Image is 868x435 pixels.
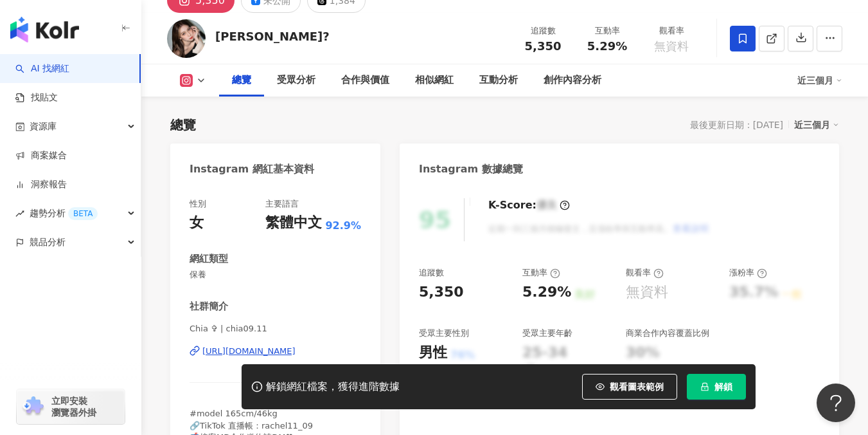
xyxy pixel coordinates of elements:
[190,162,314,176] div: Instagram 網紅基本資料
[190,198,206,210] div: 性別
[415,73,454,88] div: 相似網紅
[626,267,664,279] div: 觀看率
[522,328,572,339] div: 受眾主要年齡
[419,162,523,176] div: Instagram 數據總覽
[17,389,125,424] a: chrome extension立即安裝 瀏覽器外掛
[30,112,57,141] span: 資源庫
[419,343,447,363] div: 男性
[544,73,601,88] div: 創作內容分析
[10,17,79,42] img: logo
[714,382,732,392] span: 解鎖
[190,252,228,266] div: 網紅類型
[190,323,361,335] span: Chia ✞ | chia09.11
[522,282,571,302] div: 5.29%
[729,267,767,279] div: 漲粉率
[232,73,251,88] div: 總覽
[21,396,46,417] img: chrome extension
[265,198,299,210] div: 主要語言
[687,374,746,400] button: 解鎖
[265,213,322,233] div: 繁體中文
[30,199,98,228] span: 趨勢分析
[202,346,296,357] div: [URL][DOMAIN_NAME]
[277,73,315,88] div: 受眾分析
[794,116,839,133] div: 近三個月
[488,198,570,212] div: K-Score :
[626,328,709,339] div: 商業合作內容覆蓋比例
[419,328,469,339] div: 受眾主要性別
[654,40,689,53] span: 無資料
[587,40,627,53] span: 5.29%
[626,282,668,302] div: 無資料
[518,24,567,37] div: 追蹤數
[700,382,709,391] span: lock
[610,382,664,392] span: 觀看圖表範例
[190,346,361,357] a: [URL][DOMAIN_NAME]
[525,39,562,53] span: 5,350
[647,24,696,37] div: 觀看率
[15,209,24,218] span: rise
[190,300,228,313] div: 社群簡介
[30,228,66,257] span: 競品分析
[15,149,67,162] a: 商案媒合
[68,207,98,220] div: BETA
[797,70,842,91] div: 近三個月
[522,267,560,279] div: 互動率
[419,267,444,279] div: 追蹤數
[15,178,67,191] a: 洞察報告
[167,19,206,58] img: KOL Avatar
[51,395,96,418] span: 立即安裝 瀏覽器外掛
[190,269,361,281] span: 保養
[170,116,196,134] div: 總覽
[15,62,69,75] a: searchAI 找網紅
[690,120,783,130] div: 最後更新日期：[DATE]
[325,219,361,233] span: 92.9%
[215,28,330,44] div: [PERSON_NAME]?
[479,73,518,88] div: 互動分析
[419,282,464,302] div: 5,350
[583,24,632,37] div: 互動率
[190,213,204,233] div: 女
[266,380,400,394] div: 解鎖網紅檔案，獲得進階數據
[15,91,58,104] a: 找貼文
[582,374,677,400] button: 觀看圖表範例
[341,73,389,88] div: 合作與價值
